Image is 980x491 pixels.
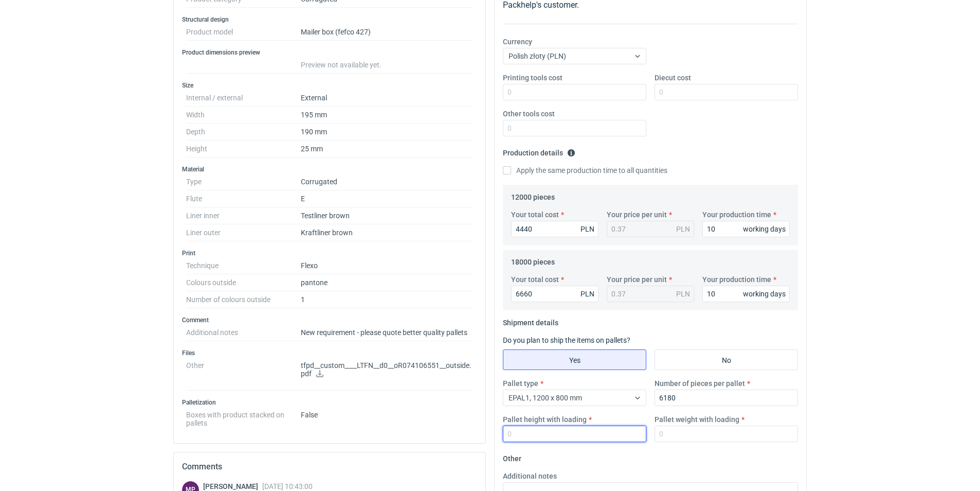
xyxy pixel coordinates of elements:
label: Printing tools cost [503,73,562,83]
dd: External [301,90,473,107]
label: Your production time [702,274,771,285]
dt: Internal / external [186,90,301,107]
label: Pallet type [503,378,538,389]
label: Your total cost [511,209,559,220]
dt: Liner outer [186,224,301,241]
div: working days [743,224,786,234]
input: 0 [503,84,646,100]
dd: Corrugated [301,173,473,190]
label: Your price per unit [607,209,667,220]
h2: Comments [182,461,477,473]
label: Yes [503,349,646,370]
div: PLN [676,289,690,299]
legend: 18000 pieces [511,254,555,266]
h3: Files [182,349,477,357]
h3: Print [182,249,477,257]
dd: New requirement - please quote better quality pallets [301,324,473,341]
dt: Flute [186,190,301,207]
dd: Testliner brown [301,207,473,224]
div: PLN [580,224,594,234]
h3: Structural design [182,15,477,24]
legend: 12000 pieces [511,189,555,201]
dt: Other [186,357,301,391]
h3: Comment [182,316,477,324]
h3: Palletization [182,398,477,407]
dd: 1 [301,291,473,308]
span: EPAL1, 1200 x 800 mm [509,394,582,402]
label: Currency [503,37,532,47]
input: 0 [511,221,598,237]
span: [PERSON_NAME] [203,482,262,490]
label: Diecut cost [655,73,691,83]
dt: Height [186,141,301,157]
input: 0 [503,426,646,442]
dt: Depth [186,124,301,141]
dt: Liner inner [186,207,301,224]
input: 0 [655,390,798,406]
dd: Kraftliner brown [301,224,473,241]
input: 0 [702,286,790,302]
label: Additional notes [503,471,557,481]
label: Your price per unit [607,274,667,285]
dd: Mailer box (fefco 427) [301,24,473,41]
legend: Other [503,450,521,463]
dd: pantone [301,274,473,291]
label: No [655,349,798,370]
dt: Additional notes [186,324,301,341]
dt: Type [186,173,301,190]
span: Polish złoty (PLN) [509,52,566,60]
dt: Number of colours outside [186,291,301,308]
span: Preview not available yet. [301,61,382,69]
p: tfpd__custom____LTFN__d0__oR074106551__outside.pdf [301,361,473,379]
legend: Production details [503,145,575,157]
legend: Shipment details [503,314,558,327]
dt: Technique [186,257,301,274]
dd: E [301,190,473,207]
label: Your total cost [511,274,559,285]
label: Pallet weight with loading [655,414,739,425]
input: 0 [655,426,798,442]
label: Your production time [702,209,771,220]
dt: Product model [186,24,301,41]
input: 0 [655,84,798,100]
label: Number of pieces per pallet [655,378,745,389]
h3: Material [182,165,477,173]
dt: Colours outside [186,274,301,291]
span: [DATE] 10:43:00 [262,482,313,490]
dd: False [301,407,473,427]
label: Do you plan to ship the items on pallets? [503,336,630,344]
dt: Boxes with product stacked on pallets [186,407,301,427]
label: Apply the same production time to all quantities [503,165,667,176]
div: working days [743,289,786,299]
input: 0 [702,221,790,237]
div: PLN [580,289,594,299]
dd: 195 mm [301,107,473,124]
input: 0 [511,286,598,302]
input: 0 [503,120,646,136]
div: PLN [676,224,690,234]
dt: Width [186,107,301,124]
h3: Product dimensions preview [182,48,477,57]
label: Pallet height with loading [503,414,587,425]
h3: Size [182,81,477,90]
dd: Flexo [301,257,473,274]
label: Other tools cost [503,109,555,119]
dd: 190 mm [301,124,473,141]
dd: 25 mm [301,141,473,157]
